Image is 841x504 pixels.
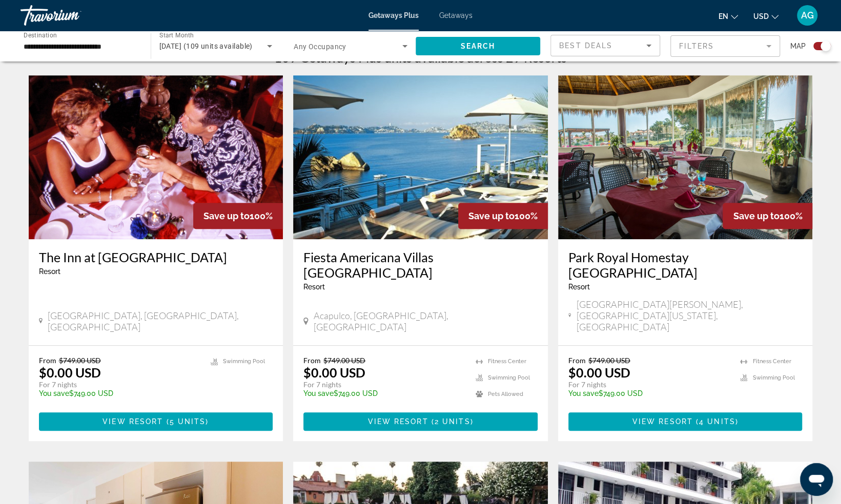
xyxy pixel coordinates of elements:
button: Search [416,37,541,55]
span: Swimming Pool [752,374,794,381]
button: View Resort(2 units) [303,412,538,431]
a: Park Royal Homestay [GEOGRAPHIC_DATA] [568,249,803,280]
span: $749.00 USD [323,356,365,365]
div: 100% [458,203,548,229]
p: For 7 nights [303,380,465,389]
div: 100% [723,203,812,229]
span: en [719,12,728,20]
span: Fitness Center [752,358,791,365]
span: Fitness Center [488,358,526,365]
p: $0.00 USD [568,365,630,380]
button: Change currency [753,9,778,24]
span: Save up to [468,211,515,221]
span: View Resort [632,417,693,426]
mat-select: Sort by [559,39,651,52]
span: Best Deals [559,41,612,50]
span: You save [303,389,334,397]
span: Save up to [203,211,250,221]
span: ( ) [693,417,739,426]
span: Search [460,42,495,50]
span: 2 units [435,417,470,426]
a: Fiesta Americana Villas [GEOGRAPHIC_DATA] [303,249,538,280]
span: ( ) [428,417,474,426]
span: 4 units [699,417,735,426]
span: From [303,356,321,365]
iframe: Button to launch messaging window [800,463,833,496]
p: For 7 nights [568,380,730,389]
span: From [39,356,56,365]
span: $749.00 USD [588,356,630,365]
span: [GEOGRAPHIC_DATA], [GEOGRAPHIC_DATA], [GEOGRAPHIC_DATA] [48,310,273,332]
span: [GEOGRAPHIC_DATA][PERSON_NAME], [GEOGRAPHIC_DATA][US_STATE], [GEOGRAPHIC_DATA] [576,299,802,332]
span: View Resort [102,417,163,426]
a: Getaways [439,11,473,19]
p: $0.00 USD [39,365,101,380]
img: 6794E01L.jpg [293,75,548,239]
span: 5 units [170,417,206,426]
span: Map [790,39,806,53]
p: $749.00 USD [303,389,465,397]
span: Resort [39,267,60,276]
span: View Resort [367,417,428,426]
button: User Menu [794,5,821,26]
img: 0791O06X.jpg [29,75,283,239]
span: Save up to [733,211,779,221]
span: USD [753,12,769,20]
a: Travorium [20,2,123,29]
span: Swimming Pool [223,358,265,365]
span: From [568,356,586,365]
span: Resort [568,283,590,291]
p: $0.00 USD [303,365,365,380]
span: AG [801,10,814,20]
span: Pets Allowed [488,391,523,397]
button: Change language [719,9,738,24]
button: View Resort(4 units) [568,412,803,431]
span: ( ) [163,417,209,426]
p: For 7 nights [39,380,201,389]
a: The Inn at [GEOGRAPHIC_DATA] [39,249,273,265]
span: Resort [303,283,325,291]
button: Filter [670,35,780,57]
span: Start Month [159,32,194,39]
span: Acapulco, [GEOGRAPHIC_DATA], [GEOGRAPHIC_DATA] [314,310,538,332]
div: 100% [193,203,283,229]
img: 7692O01X.jpg [558,75,813,239]
a: Getaways Plus [368,11,419,19]
span: Destination [24,31,57,38]
span: You save [568,389,599,397]
span: Swimming Pool [488,374,530,381]
span: You save [39,389,69,397]
p: $749.00 USD [39,389,201,397]
span: [DATE] (109 units available) [159,42,253,50]
p: $749.00 USD [568,389,730,397]
button: View Resort(5 units) [39,412,273,431]
span: $749.00 USD [59,356,101,365]
span: Any Occupancy [294,43,346,51]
